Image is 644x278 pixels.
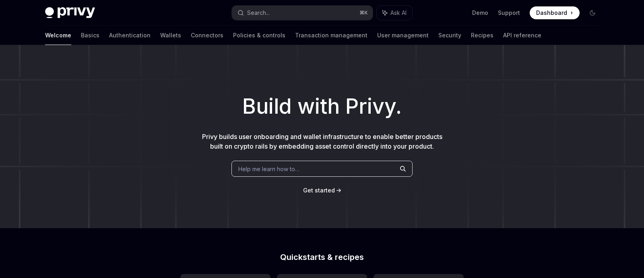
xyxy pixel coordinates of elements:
a: Dashboard [530,6,580,19]
h2: Quickstarts & recipes [180,253,464,261]
a: Connectors [191,26,223,45]
span: Get started [303,187,335,194]
span: ⌘ K [359,10,368,16]
div: Search... [247,8,270,18]
a: Security [438,26,461,45]
span: Dashboard [536,9,567,17]
a: Support [498,9,520,17]
button: Toggle dark mode [586,6,599,19]
h1: Build with Privy. [13,91,631,122]
a: Recipes [471,26,493,45]
a: User management [377,26,429,45]
a: Authentication [109,26,151,45]
button: Search...⌘K [232,6,373,20]
span: Help me learn how to… [238,165,299,173]
a: Wallets [160,26,181,45]
a: Get started [303,186,335,194]
a: API reference [503,26,541,45]
a: Transaction management [295,26,367,45]
span: Ask AI [390,9,407,17]
a: Policies & controls [233,26,285,45]
img: dark logo [45,7,95,18]
a: Demo [472,9,488,17]
span: Privy builds user onboarding and wallet infrastructure to enable better products built on crypto ... [202,133,442,150]
a: Welcome [45,26,71,45]
a: Basics [81,26,99,45]
button: Ask AI [377,6,412,20]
